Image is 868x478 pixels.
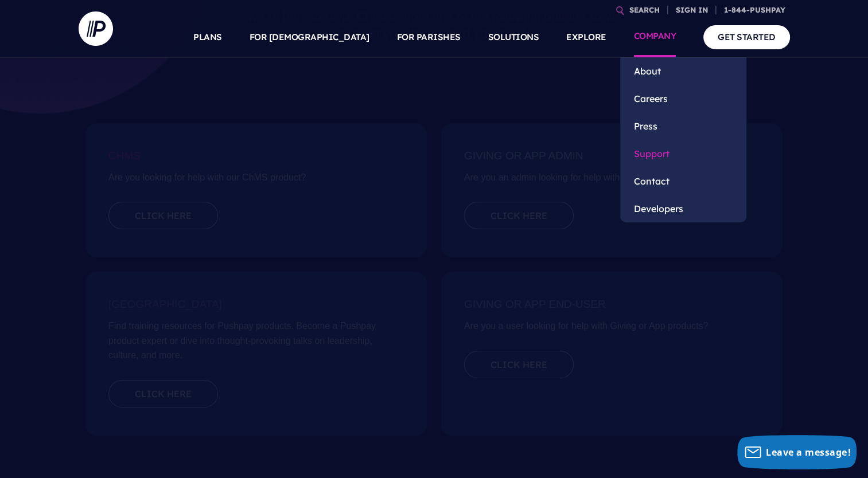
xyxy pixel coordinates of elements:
button: Leave a message! [737,435,857,469]
a: About [620,57,746,85]
span: Leave a message! [766,446,851,459]
a: Press [620,112,746,140]
a: COMPANY [634,17,676,57]
a: Developers [620,195,746,222]
a: EXPLORE [566,17,606,57]
a: Support [620,140,746,167]
a: PLANS [193,17,222,57]
a: Contact [620,167,746,195]
a: FOR PARISHES [397,17,461,57]
a: FOR [DEMOGRAPHIC_DATA] [250,17,369,57]
a: SOLUTIONS [488,17,539,57]
a: GET STARTED [703,25,790,49]
a: Careers [620,85,746,112]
